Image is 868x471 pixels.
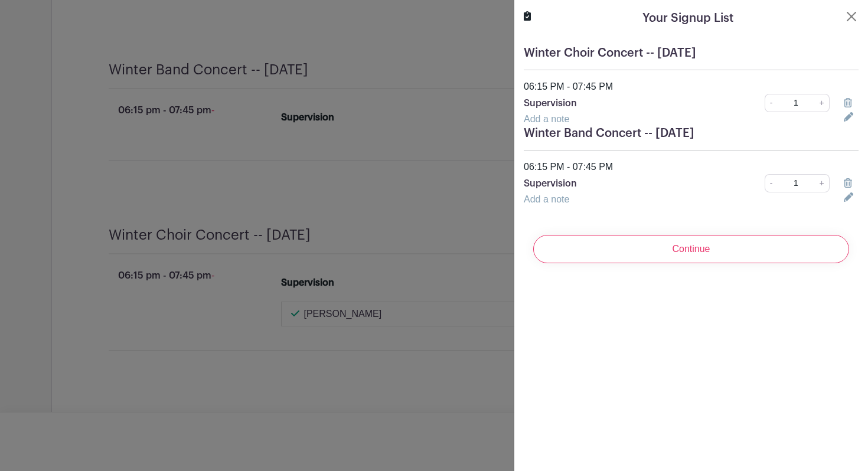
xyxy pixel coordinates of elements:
h5: Winter Choir Concert -- [DATE] [524,46,859,60]
button: Close [844,9,859,24]
a: - [765,174,778,192]
h5: Winter Band Concert -- [DATE] [524,126,859,140]
a: Add a note [524,194,569,204]
p: Supervision [524,96,713,110]
a: - [765,94,778,112]
a: + [815,94,830,112]
div: 06:15 PM - 07:45 PM [517,80,866,94]
div: 06:15 PM - 07:45 PM [517,160,866,174]
a: Add a note [524,114,569,124]
input: Continue [533,235,849,263]
a: + [815,174,830,192]
p: Supervision [524,176,713,191]
h5: Your Signup List [642,9,733,27]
